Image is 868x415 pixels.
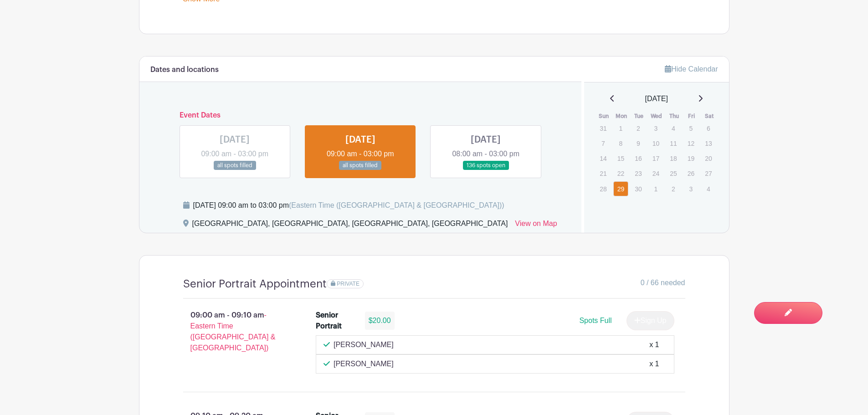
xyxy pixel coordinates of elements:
[701,136,716,150] p: 13
[666,166,681,180] p: 25
[595,112,613,121] th: Sun
[645,93,668,104] span: [DATE]
[665,112,683,121] th: Thu
[631,166,646,180] p: 23
[613,151,628,165] p: 15
[683,136,699,150] p: 12
[172,111,549,120] h6: Event Dates
[648,166,663,180] p: 24
[666,182,681,196] p: 2
[649,359,659,369] div: x 1
[665,65,718,73] a: Hide Calendar
[596,121,611,135] p: 31
[648,182,663,196] p: 1
[641,277,685,288] span: 0 / 66 needed
[365,312,395,330] div: $20.00
[613,121,628,135] p: 1
[596,136,611,150] p: 7
[666,136,681,150] p: 11
[596,166,611,180] p: 21
[683,151,699,165] p: 19
[334,359,394,369] p: [PERSON_NAME]
[150,66,219,74] h6: Dates and locations
[169,306,302,357] p: 09:00 am - 09:10 am
[596,151,611,165] p: 14
[613,136,628,150] p: 8
[648,121,663,135] p: 3
[700,112,718,121] th: Sat
[666,121,681,135] p: 4
[183,277,327,291] h4: Senior Portrait Appointment
[666,151,681,165] p: 18
[613,112,631,121] th: Mon
[649,339,659,350] div: x 1
[596,182,611,196] p: 28
[701,151,716,165] p: 20
[193,200,504,211] div: [DATE] 09:00 am to 03:00 pm
[579,317,611,324] span: Spots Full
[648,136,663,150] p: 10
[683,182,699,196] p: 3
[316,310,354,332] div: Senior Portrait
[334,339,394,350] p: [PERSON_NAME]
[190,311,276,352] span: - Eastern Time ([GEOGRAPHIC_DATA] & [GEOGRAPHIC_DATA])
[648,151,663,165] p: 17
[630,112,648,121] th: Tue
[631,182,646,196] p: 30
[683,112,701,121] th: Fri
[515,218,557,233] a: View on Map
[648,112,666,121] th: Wed
[631,151,646,165] p: 16
[192,218,508,233] div: [GEOGRAPHIC_DATA], [GEOGRAPHIC_DATA], [GEOGRAPHIC_DATA], [GEOGRAPHIC_DATA]
[337,281,360,287] span: PRIVATE
[701,121,716,135] p: 6
[613,181,628,196] a: 29
[631,136,646,150] p: 9
[683,121,699,135] p: 5
[701,166,716,180] p: 27
[613,166,628,180] p: 22
[289,201,504,209] span: (Eastern Time ([GEOGRAPHIC_DATA] & [GEOGRAPHIC_DATA]))
[701,182,716,196] p: 4
[683,166,699,180] p: 26
[631,121,646,135] p: 2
